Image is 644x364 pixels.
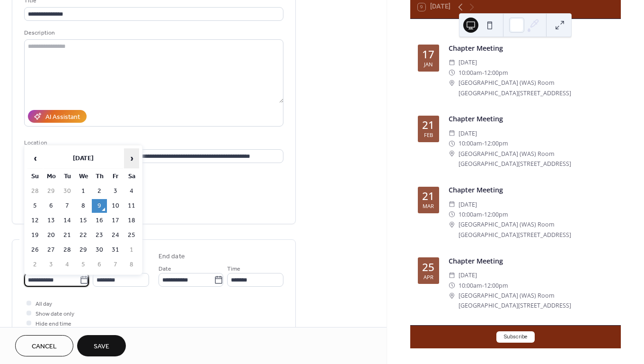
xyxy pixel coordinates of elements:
[424,132,433,137] div: Feb
[92,214,107,227] td: 16
[92,199,107,213] td: 9
[482,138,484,148] span: -
[108,170,123,183] th: Fr
[44,170,59,183] th: Mo
[449,128,455,138] div: ​
[44,258,59,272] td: 3
[459,209,482,219] span: 10:00am
[482,209,484,219] span: -
[94,342,109,352] span: Save
[423,203,434,209] div: Mar
[60,243,75,257] td: 28
[76,243,91,257] td: 29
[459,128,477,138] span: [DATE]
[60,170,75,183] th: Tu
[76,170,91,183] th: We
[76,214,91,227] td: 15
[449,219,455,229] div: ​
[27,243,43,257] td: 26
[27,214,43,227] td: 12
[459,138,482,148] span: 10:00am
[44,184,59,198] td: 29
[459,270,477,280] span: [DATE]
[60,258,75,272] td: 4
[24,28,282,38] div: Description
[44,243,59,257] td: 27
[449,200,455,209] div: ​
[108,214,123,227] td: 17
[60,214,75,227] td: 14
[459,78,613,98] span: [GEOGRAPHIC_DATA] (WAS) Room [GEOGRAPHIC_DATA][STREET_ADDRESS]
[449,209,455,219] div: ​
[227,264,240,274] span: Time
[27,228,43,242] td: 19
[484,209,508,219] span: 12:00pm
[422,262,434,273] div: 25
[124,170,139,183] th: Sa
[15,335,73,356] button: Cancel
[108,228,123,242] td: 24
[449,149,455,159] div: ​
[459,219,613,240] span: [GEOGRAPHIC_DATA] (WAS) Room [GEOGRAPHIC_DATA][STREET_ADDRESS]
[44,199,59,213] td: 6
[76,258,91,272] td: 5
[45,112,80,122] div: AI Assistant
[28,149,42,168] span: ‹
[496,331,535,343] button: Subscribe
[35,299,52,309] span: All day
[44,228,59,242] td: 20
[92,184,107,198] td: 2
[422,49,434,60] div: 17
[459,281,482,291] span: 10:00am
[159,264,171,274] span: Date
[76,199,91,213] td: 8
[482,68,484,78] span: -
[108,243,123,257] td: 31
[124,184,139,198] td: 4
[92,228,107,242] td: 23
[449,256,613,266] div: Chapter Meeting
[108,199,123,213] td: 10
[108,184,123,198] td: 3
[35,309,74,319] span: Show date only
[32,342,57,352] span: Cancel
[60,199,75,213] td: 7
[484,281,508,291] span: 12:00pm
[76,184,91,198] td: 1
[449,185,613,195] div: Chapter Meeting
[449,138,455,148] div: ​
[449,43,613,54] div: Chapter Meeting
[77,335,126,356] button: Save
[422,191,434,202] div: 21
[124,258,139,272] td: 8
[92,170,107,183] th: Th
[459,68,482,78] span: 10:00am
[27,184,43,198] td: 28
[459,149,613,169] span: [GEOGRAPHIC_DATA] (WAS) Room [GEOGRAPHIC_DATA][STREET_ADDRESS]
[449,68,455,78] div: ​
[449,57,455,67] div: ​
[92,243,107,257] td: 30
[449,78,455,88] div: ​
[124,214,139,227] td: 18
[44,214,59,227] td: 13
[124,149,139,168] span: ›
[28,110,87,123] button: AI Assistant
[60,184,75,198] td: 30
[27,199,43,213] td: 5
[459,57,477,67] span: [DATE]
[484,68,508,78] span: 12:00pm
[449,281,455,291] div: ​
[27,258,43,272] td: 2
[459,291,613,311] span: [GEOGRAPHIC_DATA] (WAS) Room [GEOGRAPHIC_DATA][STREET_ADDRESS]
[76,228,91,242] td: 22
[449,291,455,300] div: ​
[124,199,139,213] td: 11
[24,138,282,148] div: Location
[35,319,71,329] span: Hide end time
[424,62,432,67] div: Jan
[449,114,613,124] div: Chapter Meeting
[124,243,139,257] td: 1
[124,228,139,242] td: 25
